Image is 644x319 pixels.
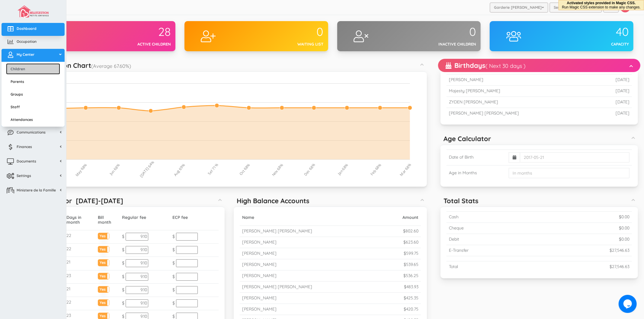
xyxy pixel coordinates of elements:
[122,314,124,319] span: $
[337,163,349,176] tspan: Jan 68%
[447,150,506,165] td: Date of Birth
[595,85,632,96] td: [DATE]
[122,215,168,220] h5: Regular fee
[444,197,479,204] h5: Total Stats
[242,228,312,234] small: [PERSON_NAME] [PERSON_NAME]
[172,287,175,292] span: $
[619,295,638,313] iframe: chat widget
[595,108,632,118] td: [DATE]
[2,170,65,183] a: Settings
[447,74,595,85] td: [PERSON_NAME]
[242,295,277,301] small: [PERSON_NAME]
[404,295,418,301] small: $425.35
[403,228,418,234] small: $802.60
[64,244,95,257] td: 22
[2,49,65,62] a: My Center
[17,144,32,149] span: Finances
[6,114,60,125] a: Attendances
[6,76,60,87] a: Parents
[542,41,629,47] div: Capacity
[399,162,412,177] tspan: Mar 68%
[542,26,629,38] div: 40
[122,234,124,239] span: $
[64,230,95,244] td: 22
[122,300,124,306] span: $
[98,286,109,291] label: Yes
[35,197,123,204] h5: Invoices for [DATE]-[DATE]
[595,96,632,108] td: [DATE]
[447,108,595,118] td: [PERSON_NAME] [PERSON_NAME]
[122,287,124,292] span: $
[98,300,109,304] label: Yes
[242,306,277,312] small: [PERSON_NAME]
[122,260,124,266] span: $
[6,89,60,100] a: Groups
[17,173,31,178] span: Settings
[595,74,632,85] td: [DATE]
[242,239,277,245] small: [PERSON_NAME]
[98,246,109,251] label: Yes
[509,168,630,178] input: In months
[446,62,526,69] h5: Birthdays
[237,26,323,38] div: 0
[539,245,632,256] td: $27,546.63
[447,165,506,181] td: Age in Months
[172,247,175,252] span: $
[389,41,476,47] div: Inactive children
[17,39,37,44] span: Occupation
[271,163,284,177] tspan: Nov 68%
[539,211,632,223] td: $0.00
[2,141,65,154] a: Finances
[237,197,309,204] h5: High Balance Accounts
[84,41,171,47] div: Active children
[64,257,95,270] td: 21
[98,273,109,278] label: Yes
[173,163,186,177] tspan: Aug 69%
[17,26,37,31] span: Dashboard
[98,260,109,264] label: Yes
[242,251,277,256] small: [PERSON_NAME]
[74,163,88,178] tspan: May 68%
[403,239,418,245] small: $623.60
[447,261,539,272] td: Total
[207,162,219,176] tspan: Set 71%
[404,262,418,267] small: $539.65
[17,52,34,57] span: My Center
[369,163,382,177] tspan: Feb 68%
[18,5,48,17] img: image
[2,127,65,140] a: Communications
[562,5,641,9] span: Run Magic CSS extension to make any changes.
[2,36,65,49] a: Occupation
[98,233,109,238] label: Yes
[539,223,632,234] td: $0.00
[238,163,251,176] tspan: Oct 68%
[447,96,595,108] td: ZYDEN [PERSON_NAME]
[172,314,175,319] span: $
[139,160,155,178] tspan: [DATE] 64%
[389,26,476,38] div: 0
[447,85,595,96] td: Majesty [PERSON_NAME]
[2,156,65,169] a: Documents
[444,135,491,142] h5: Age Calculator
[303,162,316,177] tspan: Dec 68%
[108,163,121,176] tspan: Jun 68%
[66,215,93,225] h5: Days in month
[562,1,641,9] div: Activated styles provided in Magic CSS.
[17,188,56,193] span: Ministere de la Famille
[539,261,632,272] td: $27,546.63
[64,270,95,283] td: 23
[384,215,418,220] h5: Amount
[447,211,539,223] td: Cash
[237,41,323,47] div: Waiting list
[35,62,131,69] h5: Occupation Chart
[447,245,539,256] td: E-Transfer
[403,273,418,278] small: $536.25
[17,159,36,164] span: Documents
[485,62,526,69] small: ( Next 30 days )
[172,234,175,239] span: $
[64,283,95,297] td: 21
[172,215,216,220] h5: ECP fee
[84,26,171,38] div: 28
[172,274,175,279] span: $
[98,215,117,225] h5: Bill month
